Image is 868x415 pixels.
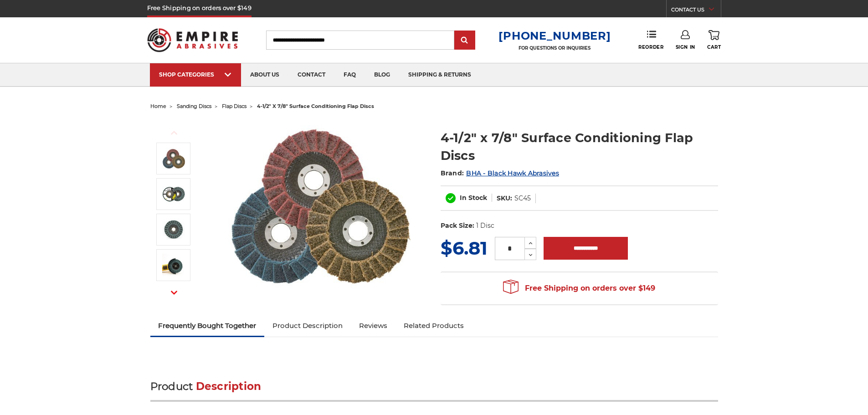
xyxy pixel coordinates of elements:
img: Empire Abrasives [147,22,238,58]
span: Description [196,380,262,393]
a: CONTACT US [671,5,721,17]
a: Reviews [351,316,395,336]
span: Cart [707,44,721,50]
a: [PHONE_NUMBER] [498,29,611,42]
a: blog [365,63,399,87]
button: Previous [163,123,185,143]
a: sanding discs [177,103,211,109]
img: Angle grinder with blue surface conditioning flap disc [162,254,185,277]
dd: 1 Disc [476,221,494,231]
button: Next [163,283,185,302]
div: SHOP CATEGORIES [159,71,232,78]
span: Brand: [441,169,464,177]
img: Scotch brite flap discs [228,119,411,297]
a: Frequently Bought Together [150,316,265,336]
a: Product Description [264,316,351,336]
a: BHA - Black Hawk Abrasives [466,169,559,177]
span: $6.81 [441,237,488,259]
img: Black Hawk Abrasives Surface Conditioning Flap Disc - Blue [162,183,185,205]
span: 4-1/2" x 7/8" surface conditioning flap discs [257,103,374,109]
a: flap discs [222,103,247,109]
a: about us [241,63,288,87]
a: Cart [707,30,721,50]
a: Reorder [638,30,663,50]
a: contact [288,63,334,87]
p: FOR QUESTIONS OR INQUIRIES [498,45,611,51]
input: Submit [456,31,474,50]
dt: SKU: [497,194,512,203]
a: shipping & returns [399,63,480,87]
h1: 4-1/2" x 7/8" Surface Conditioning Flap Discs [441,129,718,164]
a: home [150,103,166,109]
a: Related Products [395,316,472,336]
img: Scotch brite flap discs [162,148,185,170]
a: faq [334,63,365,87]
span: Sign In [676,44,695,50]
dt: Pack Size: [441,221,474,231]
img: 4-1/2" x 7/8" Surface Conditioning Flap Discs [162,218,185,241]
span: Free Shipping on orders over $149 [503,279,655,297]
span: In Stock [460,194,487,202]
span: Reorder [638,44,663,50]
span: Product [150,380,193,393]
dd: SC45 [514,194,531,203]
